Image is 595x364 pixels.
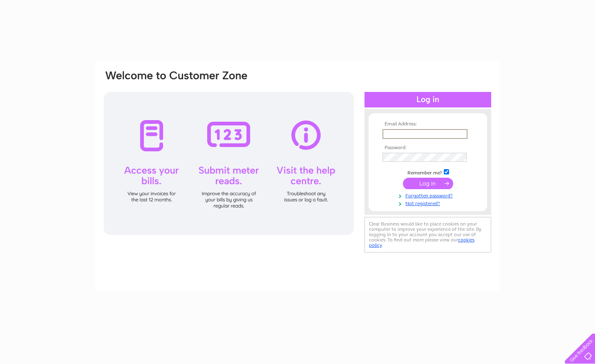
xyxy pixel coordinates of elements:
[382,199,475,207] a: Not registered?
[380,168,475,176] td: Remember me?
[403,178,453,189] input: Submit
[380,145,475,151] th: Password:
[365,217,491,252] div: Clear Business would like to place cookies on your computer to improve your experience of the sit...
[380,121,475,127] th: Email Address:
[369,237,474,248] a: cookies policy
[382,191,475,199] a: Forgotten password?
